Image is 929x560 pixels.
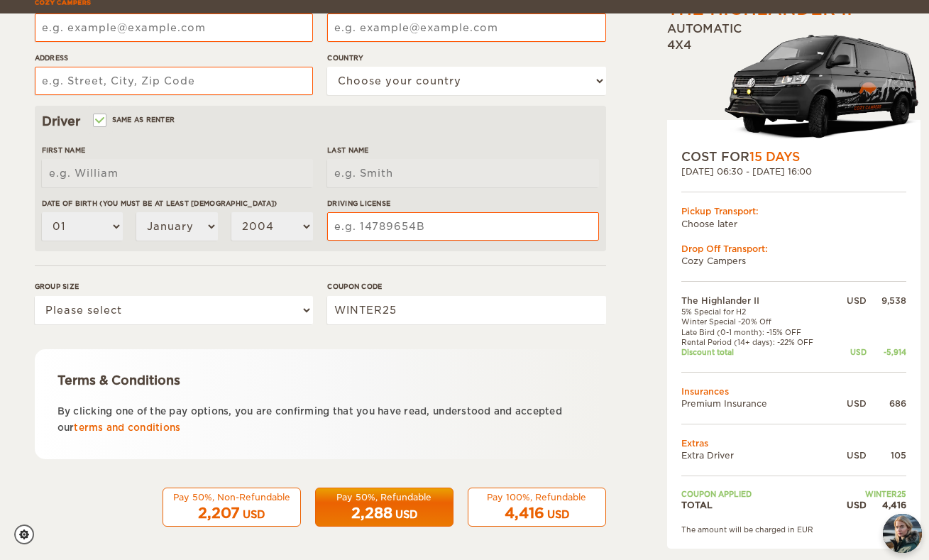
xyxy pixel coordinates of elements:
td: TOTAL [681,499,836,511]
input: e.g. 14789654B [327,212,598,241]
label: Address [35,53,313,63]
div: 9,538 [867,295,906,307]
label: Last Name [327,145,598,155]
div: Automatic 4x4 [667,21,920,148]
input: Same as renter [94,117,104,126]
div: -5,914 [867,347,906,357]
td: Discount total [681,347,836,357]
td: Winter Special -20% Off [681,317,836,326]
div: COST FOR [681,148,906,165]
img: Freyja at Cozy Campers [883,514,922,553]
div: 686 [867,397,906,410]
div: Pay 50%, Non-Refundable [172,491,292,503]
div: Pickup Transport: [681,205,906,217]
div: USD [395,507,417,522]
div: Pay 50%, Refundable [324,491,444,503]
td: Extras [681,437,906,449]
input: e.g. example@example.com [35,13,313,42]
div: Terms & Conditions [57,372,583,389]
input: e.g. Street, City, Zip Code [35,67,313,95]
td: Coupon applied [681,489,836,499]
input: e.g. William [42,159,313,187]
button: Pay 100%, Refundable 4,416 USD [468,488,606,527]
label: Driving License [327,198,598,209]
div: USD [836,499,867,511]
label: Group size [35,281,313,292]
td: Choose later [681,218,906,230]
td: 5% Special for H2 [681,307,836,317]
a: Cookie settings [14,525,43,544]
button: Pay 50%, Refundable 2,288 USD [315,488,453,527]
input: e.g. Smith [327,159,598,187]
div: Drop Off Transport: [681,243,906,255]
div: USD [836,397,867,410]
td: Insurances [681,385,906,397]
div: Driver [42,113,599,130]
div: USD [836,347,867,357]
div: Pay 100%, Refundable [477,491,597,503]
td: Rental Period (14+ days): -22% OFF [681,337,836,347]
span: 15 Days [749,150,800,164]
div: [DATE] 06:30 - [DATE] 16:00 [681,165,906,177]
input: e.g. example@example.com [327,13,605,42]
div: USD [547,507,569,522]
label: First Name [42,145,313,155]
div: USD [836,295,867,307]
img: stor-langur-223.png [724,26,920,148]
td: The Highlander II [681,295,836,307]
button: Pay 50%, Non-Refundable 2,207 USD [163,488,301,527]
td: Premium Insurance [681,397,836,410]
label: Coupon code [327,281,605,292]
button: chat-button [883,514,922,553]
div: 105 [867,449,906,461]
td: Extra Driver [681,449,836,461]
span: 2,288 [351,505,392,522]
a: terms and conditions [74,422,180,433]
div: 4,416 [867,499,906,511]
td: Cozy Campers [681,255,906,267]
label: Date of birth (You must be at least [DEMOGRAPHIC_DATA]) [42,198,313,209]
td: WINTER25 [836,489,906,499]
div: The amount will be charged in EUR [681,525,906,534]
div: USD [836,449,867,461]
td: Late Bird (0-1 month): -15% OFF [681,327,836,337]
span: 2,207 [198,505,240,522]
div: USD [243,507,265,522]
label: Country [327,53,605,63]
p: By clicking one of the pay options, you are confirming that you have read, understood and accepte... [57,403,583,437]
span: 4,416 [505,505,544,522]
label: Same as renter [94,113,175,126]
